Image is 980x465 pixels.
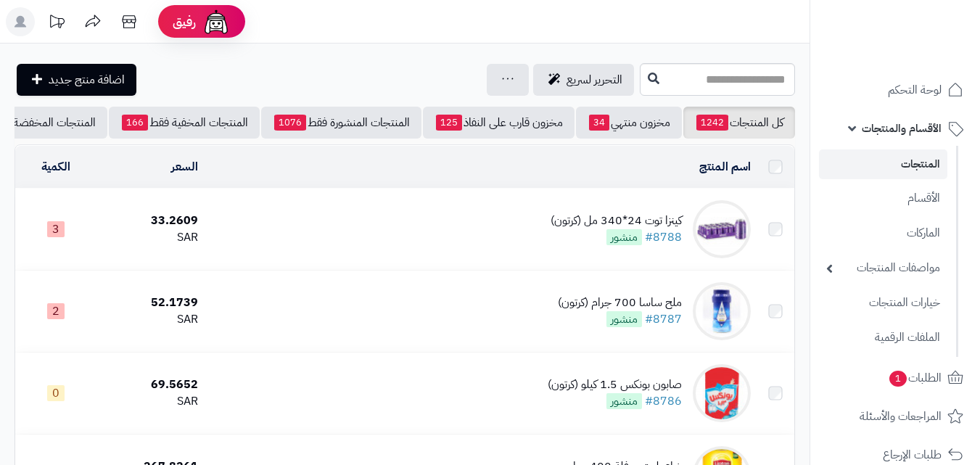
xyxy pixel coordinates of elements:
span: طلبات الإرجاع [883,445,942,465]
span: منشور [606,393,642,409]
span: 1242 [696,115,728,131]
span: 1076 [274,115,306,131]
a: #8788 [645,229,682,246]
div: صابون بونكس 1.5 كيلو (كرتون) [548,376,682,393]
span: رفيق [173,13,196,30]
a: مخزون منتهي34 [576,107,682,139]
a: الطلبات1 [819,361,971,395]
span: لوحة التحكم [888,80,942,100]
div: 33.2609 [102,213,198,229]
span: منشور [606,311,642,327]
span: 0 [47,385,65,401]
span: 34 [589,115,609,131]
span: التحرير لسريع [567,71,622,89]
div: كينزا توت 24*340 مل (كرتون) [551,213,682,229]
div: 52.1739 [102,295,198,311]
div: SAR [102,311,198,328]
span: 2 [47,303,65,319]
span: 3 [47,221,65,237]
a: لوحة التحكم [819,73,971,107]
span: المراجعات والأسئلة [860,406,942,427]
a: التحرير لسريع [533,64,634,96]
a: المنتجات [819,149,947,179]
span: اضافة منتج جديد [49,71,125,89]
a: المراجعات والأسئلة [819,399,971,434]
a: اضافة منتج جديد [17,64,136,96]
div: 69.5652 [102,376,198,393]
img: صابون بونكس 1.5 كيلو (كرتون) [693,364,751,422]
a: خيارات المنتجات [819,287,947,318]
a: كل المنتجات1242 [683,107,795,139]
span: 1 [889,370,907,387]
a: المنتجات المخفية فقط166 [109,107,260,139]
span: 125 [436,115,462,131]
span: 166 [122,115,148,131]
span: الأقسام والمنتجات [862,118,942,139]
img: ملح ساسا 700 جرام (كرتون) [693,282,751,340]
a: مخزون قارب على النفاذ125 [423,107,575,139]
img: logo-2.png [881,11,966,41]
img: ai-face.png [202,7,231,36]
img: كينزا توت 24*340 مل (كرتون) [693,200,751,258]
a: تحديثات المنصة [38,7,75,40]
div: SAR [102,393,198,410]
a: الكمية [41,158,70,176]
a: الملفات الرقمية [819,322,947,353]
a: #8786 [645,392,682,410]
a: الأقسام [819,183,947,214]
a: السعر [171,158,198,176]
span: منشور [606,229,642,245]
a: المنتجات المنشورة فقط1076 [261,107,421,139]
div: ملح ساسا 700 جرام (كرتون) [558,295,682,311]
a: اسم المنتج [699,158,751,176]
a: #8787 [645,310,682,328]
span: الطلبات [888,368,942,388]
div: SAR [102,229,198,246]
a: مواصفات المنتجات [819,252,947,284]
a: الماركات [819,218,947,249]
